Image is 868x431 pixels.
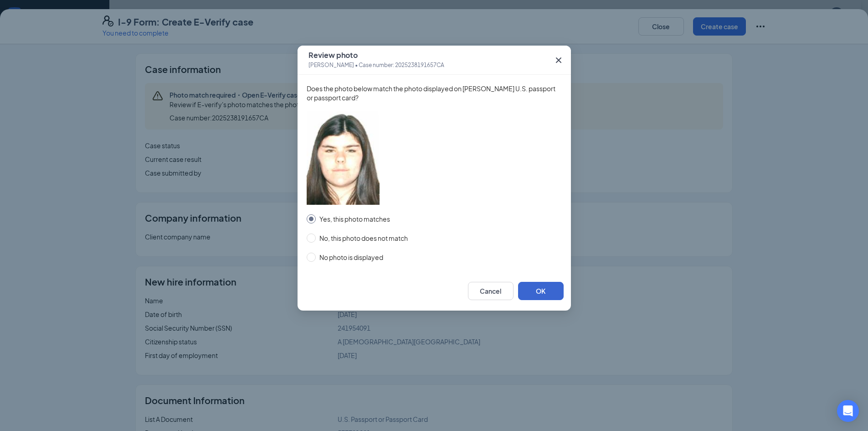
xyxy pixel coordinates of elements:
span: Yes, this photo matches [316,214,394,224]
span: No photo is displayed [316,252,387,262]
span: No, this photo does not match [316,233,411,243]
img: employee [307,111,380,205]
button: Cancel [468,282,514,300]
div: Open Intercom Messenger [837,400,859,422]
span: [PERSON_NAME] • Case number: 2025238191657CA [308,61,444,70]
span: Review photo [308,51,444,60]
span: Does the photo below match the photo displayed on [PERSON_NAME] U.S. passport or passport card? [307,84,562,102]
button: Close [546,46,571,75]
svg: Cross [553,55,564,66]
button: OK [518,282,564,300]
